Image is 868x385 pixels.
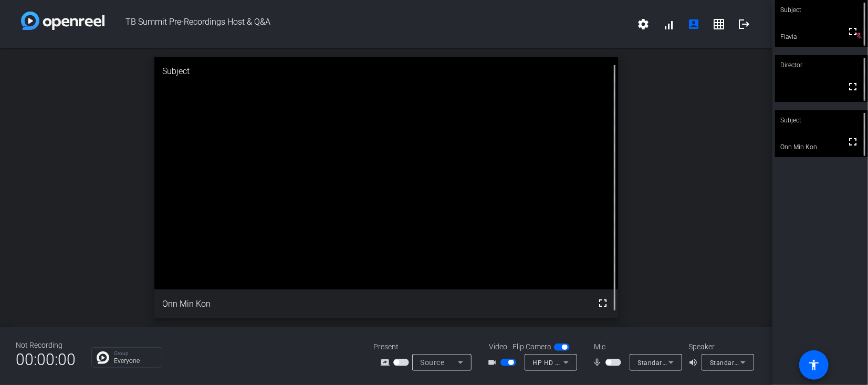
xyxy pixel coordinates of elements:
[775,110,868,130] div: Subject
[637,18,650,30] mat-icon: settings
[597,297,609,309] mat-icon: fullscreen
[114,351,156,356] p: Group
[16,340,76,351] div: Not Recording
[373,341,478,352] div: Present
[97,351,109,364] img: Chat Icon
[104,12,631,37] span: TB Summit Pre-Recordings Host & Q&A
[738,18,750,30] mat-icon: logout
[688,341,751,352] div: Speaker
[21,12,104,30] img: white-gradient.svg
[808,359,820,371] mat-icon: accessibility
[16,347,76,372] span: 00:00:00
[846,25,859,38] mat-icon: fullscreen
[656,12,681,37] button: signal_cellular_alt
[114,358,156,364] p: Everyone
[488,356,500,369] mat-icon: videocam_outline
[713,18,725,30] mat-icon: grid_on
[489,341,507,352] span: Video
[593,356,605,369] mat-icon: mic_none
[688,356,701,369] mat-icon: volume_up
[533,358,616,367] span: HP HD Camera (04f2:b6bf)
[381,356,393,369] mat-icon: screen_share_outline
[775,55,868,75] div: Director
[583,341,688,352] div: Mic
[638,358,868,367] span: Standard - Headset Microphone (Poly Voyager Focus 2 Series) (047f:0154)
[513,341,551,352] span: Flip Camera
[154,57,618,86] div: Subject
[687,18,700,30] mat-icon: account_box
[421,358,445,367] span: Source
[846,136,859,148] mat-icon: fullscreen
[846,80,859,93] mat-icon: fullscreen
